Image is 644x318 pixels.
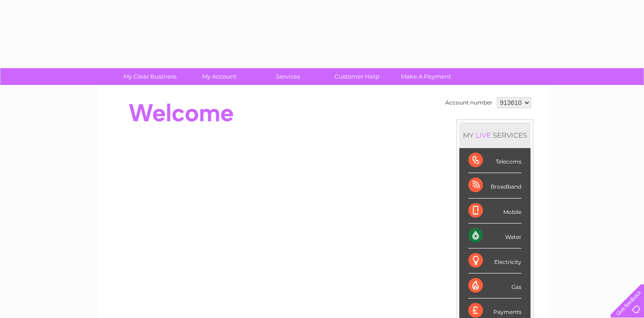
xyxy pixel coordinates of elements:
div: Water [468,224,521,248]
div: MY SERVICES [459,122,531,148]
a: My Clear Business [113,68,187,85]
td: Account number [443,95,495,110]
a: Services [251,68,325,85]
div: Broadband [468,173,521,198]
div: Electricity [468,248,521,273]
div: Telecoms [468,148,521,173]
a: My Account [182,68,256,85]
a: Customer Help [320,68,394,85]
div: LIVE [474,131,493,139]
a: Make A Payment [388,68,463,85]
div: Mobile [468,199,521,224]
div: Gas [468,273,521,298]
